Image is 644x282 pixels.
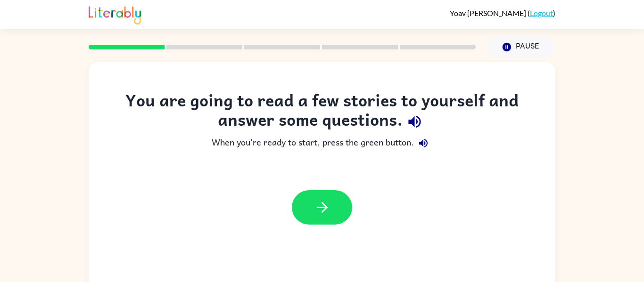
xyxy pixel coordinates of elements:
div: When you're ready to start, press the green button. [107,134,537,153]
div: You are going to read a few stories to yourself and answer some questions. [107,90,537,134]
a: Logout [530,8,553,17]
span: Yoav [PERSON_NAME] [450,8,528,17]
button: Pause [487,36,555,58]
img: Literably [89,4,141,24]
div: ( ) [450,8,555,17]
